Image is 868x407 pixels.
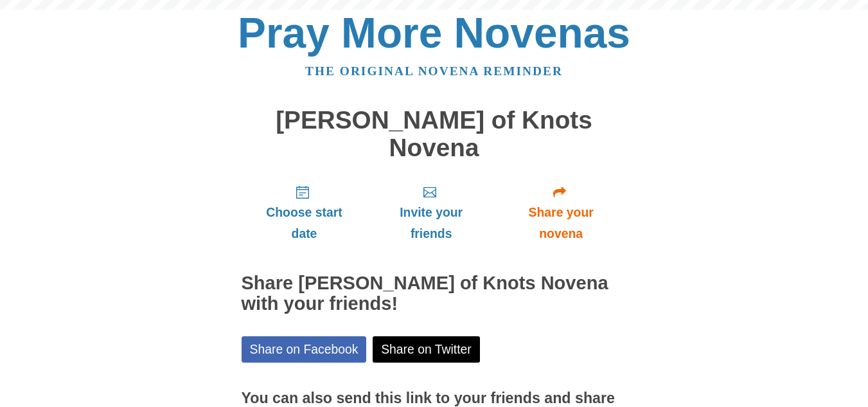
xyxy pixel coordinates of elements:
h2: Share [PERSON_NAME] of Knots Novena with your friends! [242,273,627,314]
a: Share on Twitter [373,336,480,363]
span: Choose start date [254,202,355,244]
a: The original novena reminder [305,64,563,78]
a: Pray More Novenas [238,9,630,57]
a: Share your novena [495,174,627,251]
span: Invite your friends [380,202,482,244]
h1: [PERSON_NAME] of Knots Novena [242,107,627,161]
a: Choose start date [242,174,368,251]
span: Share your novena [508,202,614,244]
a: Share on Facebook [242,336,367,363]
a: Invite your friends [367,174,495,251]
